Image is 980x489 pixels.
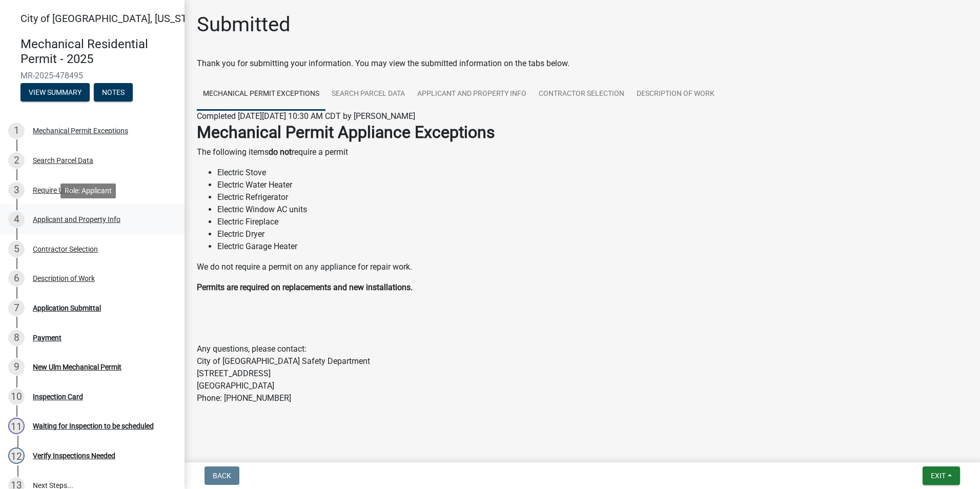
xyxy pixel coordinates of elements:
div: Verify Inspections Needed [33,452,115,459]
div: Applicant and Property Info [33,216,120,223]
div: 5 [8,241,25,257]
div: Mechanical Permit Exceptions [33,127,128,134]
div: 1 [8,123,25,139]
li: Electric Garage Heater [217,240,968,253]
div: Require User [33,187,73,194]
p: We do not require a permit on any appliance for repair work. [197,261,968,273]
h1: Submitted [197,12,291,37]
p: The following items require a permit [197,146,968,158]
div: 6 [8,270,25,287]
li: Electric Fireplace [217,216,968,228]
div: Contractor Selection [33,246,98,253]
wm-modal-confirm: Summary [21,89,90,97]
a: Search Parcel Data [325,78,411,111]
a: Mechanical Permit Exceptions [197,78,325,111]
div: 3 [8,182,25,198]
div: Payment [33,334,62,341]
button: Back [205,466,239,485]
strong: Appliance Exceptions [338,123,495,142]
span: Completed [DATE][DATE] 10:30 AM CDT by [PERSON_NAME] [197,111,415,121]
span: Exit [931,472,946,480]
button: View Summary [21,83,90,101]
strong: Permits are required on replacements and new installations. [197,282,413,292]
div: 10 [8,389,25,405]
a: Contractor Selection [533,78,630,111]
button: Notes [94,83,133,101]
div: 2 [8,152,25,169]
strong: Mechanical Permit [197,123,334,142]
div: 12 [8,447,25,464]
div: 9 [8,359,25,375]
h4: Mechanical Residential Permit - 2025 [21,37,176,67]
li: Electric Refrigerator [217,191,968,203]
li: Electric Window AC units [217,203,968,216]
strong: do not [269,147,292,157]
span: City of [GEOGRAPHIC_DATA], [US_STATE] [21,12,207,25]
div: 11 [8,418,25,434]
div: 8 [8,330,25,346]
div: 7 [8,300,25,316]
div: New Ulm Mechanical Permit [33,363,121,371]
li: Electric Stove [217,167,968,179]
div: Waiting for Inspection to be scheduled [33,422,154,430]
span: MR-2025-478495 [21,71,164,80]
div: Description of Work [33,275,95,282]
div: Thank you for submitting your information. You may view the submitted information on the tabs below. [197,57,968,70]
div: 4 [8,211,25,228]
div: Application Submittal [33,304,101,312]
a: Applicant and Property Info [411,78,533,111]
div: Role: Applicant [60,184,116,198]
button: Exit [923,466,960,485]
a: Description of Work [630,78,721,111]
p: Any questions, please contact: City of [GEOGRAPHIC_DATA] Safety Department [STREET_ADDRESS] [GEOG... [197,343,968,404]
li: Electric Water Heater [217,179,968,191]
li: Electric Dryer [217,228,968,240]
span: Back [213,472,231,480]
div: Inspection Card [33,393,83,400]
div: Search Parcel Data [33,157,93,164]
wm-modal-confirm: Notes [94,89,133,97]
